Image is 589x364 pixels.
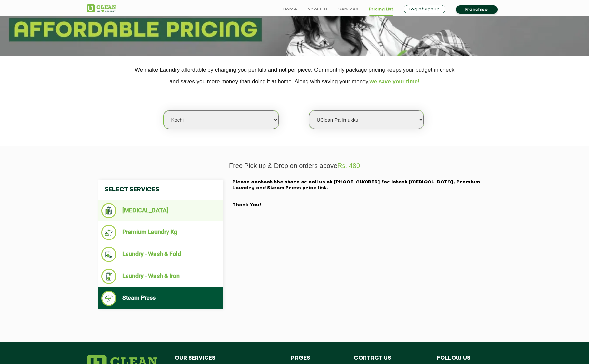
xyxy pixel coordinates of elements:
a: About us [307,5,328,13]
li: Laundry - Wash & Iron [101,269,219,284]
span: we save your time! [370,78,420,85]
h4: Select Services [98,180,223,200]
span: Rs. 480 [337,162,360,169]
h2: Please contact the store or call us at [PHONE_NUMBER] for latest [MEDICAL_DATA], Premium Laundry ... [232,180,491,208]
img: Dry Cleaning [101,203,117,218]
a: Franchise [456,5,498,14]
img: UClean Laundry and Dry Cleaning [87,4,116,12]
p: Free Pick up & Drop on orders above [87,162,503,170]
img: Laundry - Wash & Fold [101,247,117,262]
a: Login/Signup [404,5,445,13]
li: Steam Press [101,291,219,306]
a: Home [283,5,297,13]
li: Laundry - Wash & Fold [101,247,219,262]
a: Services [338,5,358,13]
a: Pricing List [369,5,393,13]
li: Premium Laundry Kg [101,225,219,240]
p: We make Laundry affordable by charging you per kilo and not per piece. Our monthly package pricin... [87,64,503,87]
img: Steam Press [101,291,117,306]
img: Laundry - Wash & Iron [101,269,117,284]
img: Premium Laundry Kg [101,225,117,240]
li: [MEDICAL_DATA] [101,203,219,218]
